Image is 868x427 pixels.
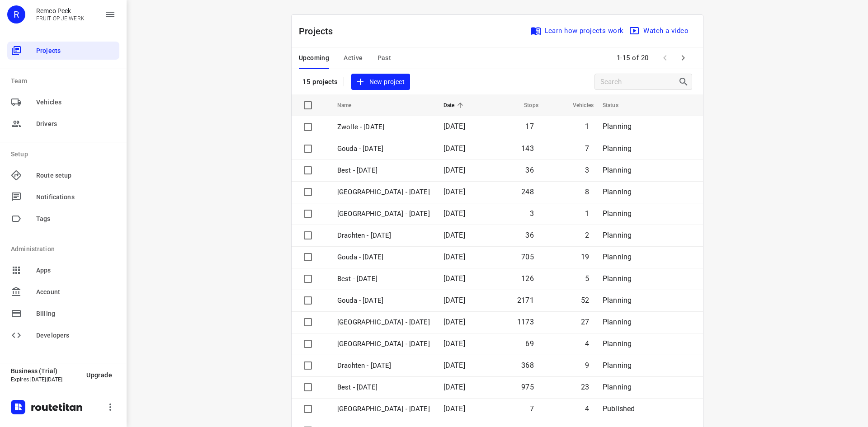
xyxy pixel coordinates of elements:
input: Search projects [600,75,678,89]
p: Gouda - Thursday [337,252,430,263]
p: Antwerpen - Tuesday [337,404,430,414]
span: Planning [603,253,632,261]
p: Projects [299,24,340,38]
span: 4 [585,339,589,348]
span: Upgrade [86,371,112,379]
p: Team [11,76,119,86]
p: Zwolle - Thursday [337,187,430,197]
span: 1-15 of 20 [613,48,652,68]
span: [DATE] [443,339,465,348]
span: Stops [512,100,538,111]
span: 9 [585,361,589,370]
span: Past [377,52,392,64]
span: Name [337,100,363,111]
span: [DATE] [443,361,465,370]
p: Administration [11,244,119,254]
span: [DATE] [443,318,465,326]
div: Account [7,283,119,301]
span: 248 [521,188,534,196]
span: Planning [603,361,632,370]
span: Route setup [36,171,116,180]
span: Planning [603,188,632,196]
span: Published [603,404,635,413]
span: Planning [603,318,632,326]
p: Drachten - Wednesday [337,361,430,371]
span: 36 [525,231,533,239]
span: Upcoming [299,52,329,64]
span: Projects [36,46,116,56]
div: Notifications [7,188,119,206]
span: Notifications [36,192,116,202]
span: 368 [521,361,534,370]
span: Next Page [674,49,692,67]
span: 705 [521,253,534,261]
p: Best - [DATE] [337,165,430,176]
span: Planning [603,122,632,131]
span: 1 [585,122,589,131]
span: 975 [521,383,534,391]
span: 1173 [517,318,534,326]
span: [DATE] [443,166,465,174]
span: Date [443,100,467,111]
span: 52 [581,296,589,305]
p: 15 projects [302,78,338,86]
span: 19 [581,253,589,261]
span: 143 [521,144,534,153]
p: Expires [DATE][DATE] [11,376,79,383]
span: [DATE] [443,253,465,261]
span: 27 [581,318,589,326]
div: Route setup [7,166,119,184]
span: [DATE] [443,122,465,131]
div: Tags [7,210,119,228]
span: 126 [521,274,534,283]
p: Drachten - Thursday [337,230,430,241]
div: Drivers [7,115,119,133]
span: [DATE] [443,274,465,283]
p: FRUIT OP JE WERK [36,15,85,22]
p: Business (Trial) [11,367,79,375]
span: 7 [530,404,534,413]
span: Planning [603,339,632,348]
p: Gouda - Friday [337,144,430,154]
span: Planning [603,274,632,283]
button: Upgrade [79,367,119,383]
span: Planning [603,209,632,218]
p: Setup [11,150,119,159]
p: Antwerpen - Thursday [337,209,430,219]
div: Developers [7,326,119,344]
span: Vehicles [36,98,116,107]
span: Planning [603,166,632,174]
span: Apps [36,266,116,275]
span: [DATE] [443,188,465,196]
div: R [7,5,25,23]
span: [DATE] [443,231,465,239]
span: Vehicles [561,100,594,111]
span: 3 [530,209,534,218]
span: 3 [585,166,589,174]
span: Billing [36,309,116,319]
span: 2171 [517,296,534,305]
p: Remco Peek [36,7,85,14]
span: 1 [585,209,589,218]
span: Tags [36,214,116,224]
span: [DATE] [443,383,465,391]
span: Planning [603,296,632,305]
p: Zwolle - Wednesday [337,317,430,328]
span: 23 [581,383,589,391]
p: Zwolle - [DATE] [337,122,430,132]
span: Planning [603,383,632,391]
span: Developers [36,331,116,340]
div: Billing [7,305,119,323]
span: 69 [525,339,533,348]
p: Antwerpen - Wednesday [337,339,430,349]
p: Best - Wednesday [337,382,430,393]
span: 17 [525,122,533,131]
span: 36 [525,166,533,174]
div: Apps [7,261,119,279]
span: [DATE] [443,404,465,413]
span: 4 [585,404,589,413]
div: Search [678,76,692,87]
span: 5 [585,274,589,283]
span: [DATE] [443,144,465,153]
span: Account [36,287,116,297]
